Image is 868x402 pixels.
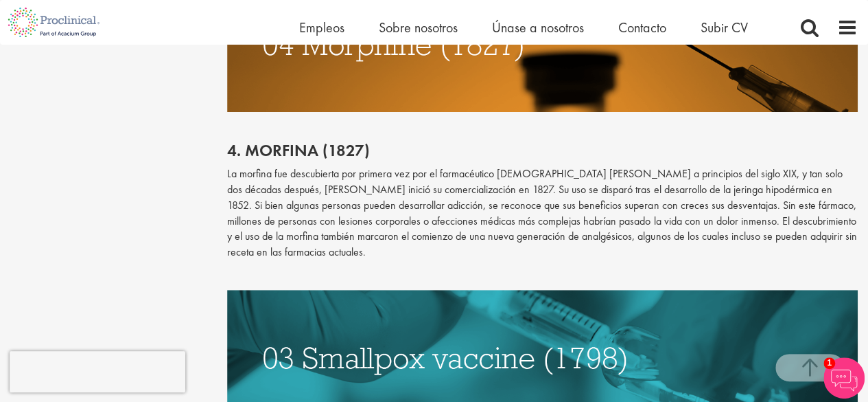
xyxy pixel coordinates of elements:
a: Contacto [618,19,666,36]
a: Empleos [299,19,344,36]
font: La morfina fue descubierta por primera vez por el farmacéutico [DEMOGRAPHIC_DATA] [PERSON_NAME] a... [227,166,856,259]
img: Chatbot [823,357,865,399]
a: Sobre nosotros [379,19,458,36]
iframe: reCAPTCHA [10,351,185,392]
font: 4. Morfina (1827) [227,139,370,161]
a: Únase a nosotros [492,19,584,36]
font: 1 [827,358,832,368]
a: Subir CV [701,19,748,36]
